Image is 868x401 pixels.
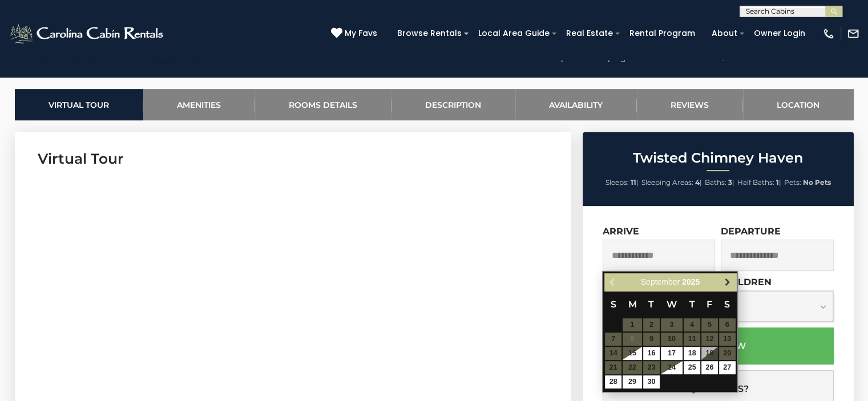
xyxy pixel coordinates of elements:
li: | [605,175,639,190]
span: Next [723,278,732,287]
span: Thursday [689,299,695,310]
strong: 11 [631,178,636,187]
strong: 1 [776,178,779,187]
a: 16 [643,347,660,360]
a: Rooms Details [255,89,391,120]
li: | [737,175,781,190]
a: Next [720,275,734,289]
a: 15 [623,347,642,360]
span: My Favs [345,27,377,39]
span: Monday [628,299,636,310]
a: Reviews [637,89,743,120]
strong: No Pets [803,178,831,187]
span: Sunday [611,299,616,310]
li: | [641,175,702,190]
a: Amenities [143,89,255,120]
span: Sleeps: [605,178,629,187]
label: Children [721,277,772,287]
a: Local Area Guide [473,25,555,42]
a: Owner Login [748,25,811,42]
a: Availability [515,89,637,120]
img: phone-regular-white.png [822,27,835,40]
img: mail-regular-white.png [847,27,859,40]
strong: 4 [695,178,700,187]
a: 24 [661,361,683,374]
span: 2025 [682,277,700,286]
label: Departure [721,226,781,237]
label: Arrive [603,226,639,237]
a: Location [743,89,854,120]
span: Baths: [705,178,726,187]
a: 17 [661,347,683,360]
a: 28 [605,375,621,388]
h3: Virtual Tour [38,149,548,169]
a: About [706,25,743,42]
span: Friday [706,299,712,310]
span: September [641,277,680,286]
img: White-1-2.png [9,22,167,45]
a: 27 [719,361,736,374]
a: 30 [643,375,660,388]
span: Wednesday [667,299,677,310]
span: Sleeping Areas: [641,178,693,187]
li: | [705,175,734,190]
strong: 3 [728,178,732,187]
span: Half Baths: [737,178,774,187]
a: My Favs [331,27,380,40]
a: 29 [623,375,642,388]
h2: Twisted Chimney Haven [586,151,851,165]
a: 26 [701,361,718,374]
span: Pets: [784,178,801,187]
a: Rental Program [624,25,701,42]
a: Virtual Tour [15,89,143,120]
span: Saturday [724,299,730,310]
a: Real Estate [560,25,619,42]
a: Description [391,89,515,120]
a: 25 [684,361,700,374]
span: Tuesday [648,299,654,310]
a: 18 [684,347,700,360]
a: Browse Rentals [391,25,467,42]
